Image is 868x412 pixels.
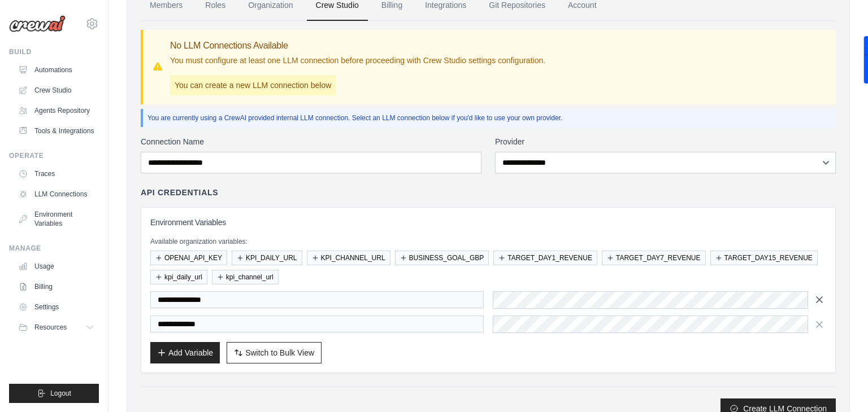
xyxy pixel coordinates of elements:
div: Manage [9,244,99,253]
button: Switch to Bulk View [227,342,322,363]
a: LLM Connections [14,185,99,203]
a: Usage [14,257,99,275]
h3: Environment Variables [150,217,826,228]
iframe: Chat Widget [811,358,868,412]
button: Add Variable [150,342,220,363]
button: Resources [14,318,99,336]
span: Resources [34,323,67,332]
p: Available organization variables: [150,237,826,246]
button: BUSINESS_GOAL_GBP [395,251,489,265]
a: Settings [14,298,99,316]
p: You must configure at least one LLM connection before proceeding with Crew Studio settings config... [170,55,545,66]
label: Connection Name [141,136,481,147]
h4: API Credentials [141,187,218,198]
button: kpi_daily_url [150,270,207,284]
a: Traces [14,165,99,183]
div: Operate [9,151,99,160]
button: kpi_channel_url [212,270,279,284]
label: Provider [495,136,836,147]
span: Logout [50,389,71,398]
button: TARGET_DAY15_REVENUE [710,251,818,265]
a: Agents Repository [14,102,99,120]
span: Switch to Bulk View [245,347,314,358]
p: You can create a new LLM connection below [170,75,336,95]
a: Crew Studio [14,81,99,99]
div: Build [9,47,99,56]
p: You are currently using a CrewAI provided internal LLM connection. Select an LLM connection below... [147,113,831,122]
button: TARGET_DAY7_REVENUE [602,251,706,265]
a: Billing [14,278,99,296]
h3: No LLM Connections Available [170,39,545,52]
a: Automations [14,61,99,79]
button: KPI_DAILY_URL [232,251,302,265]
button: TARGET_DAY1_REVENUE [493,251,597,265]
a: Tools & Integrations [14,122,99,140]
img: Logo [9,15,66,32]
button: Logout [9,384,99,403]
button: KPI_CHANNEL_URL [307,251,390,265]
a: Environment Variables [14,205,99,233]
button: OPENAI_API_KEY [150,251,227,265]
